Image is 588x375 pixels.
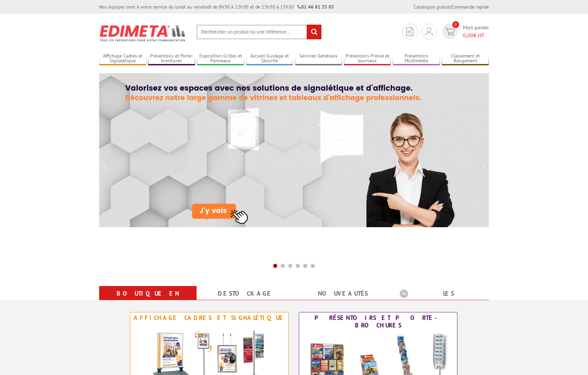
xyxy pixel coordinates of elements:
input: rechercher [307,25,321,39]
a: Classement et Rangement [442,53,489,64]
a: Services Généraux [295,53,342,64]
a: Boutique en ligne [107,287,188,312]
a: Commande rapide [452,4,489,10]
span: 0 [452,21,459,28]
img: devis rapide [445,28,455,36]
span: 0,00 [463,32,473,39]
a: Les promotions [400,287,481,312]
img: devis rapide [406,27,413,36]
a: Destockage [205,287,286,300]
img: Présentoir, panneau, stand - Edimeta - PLV, affichage, mobilier bureau, entreprise [99,21,186,46]
a: nouveautés [302,287,383,300]
a: Présentoirs et Porte-brochures [148,53,195,64]
div: Nos équipes sont à votre service du lundi au vendredi de 8h30 à 12h30 et de 13h30 à 17h30 [99,3,334,10]
a: Exposition Grilles et Panneaux [197,53,244,64]
a: Affichage Cadres et Signalétique [99,53,146,64]
strong: 01 46 81 33 03 [297,4,334,10]
div: Affichage Cadres et Signalétique [132,314,286,322]
a: Accueil Guidage et Sécurité [246,53,293,64]
a: Présentoirs Multimédia [393,53,440,64]
input: Rechercher un produit ou une référence... [197,25,322,39]
span: € HT [463,31,489,39]
span: Mon panier [463,24,489,39]
a: Catalogue gratuit [414,4,451,10]
div: Présentoirs et Porte-brochures [301,314,455,329]
a: devis rapide 0 Mon panier 0,00€ HT [440,24,489,39]
div: | [414,3,489,10]
a: Présentoirs Presse et Journaux [344,53,391,64]
img: devis rapide [425,27,433,36]
b: Les promotions [400,287,485,301]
